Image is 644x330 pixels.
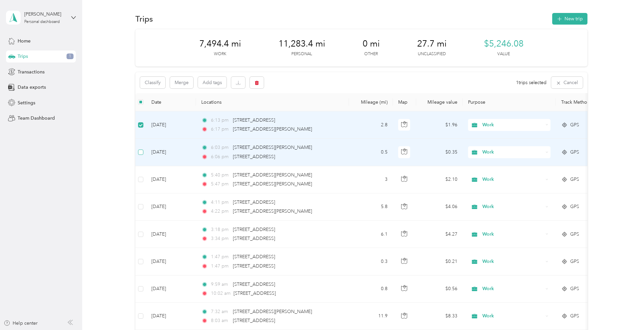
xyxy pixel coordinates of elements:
[416,303,463,330] td: $8.33
[364,51,378,57] p: Other
[482,285,543,292] span: Work
[146,221,196,248] td: [DATE]
[551,77,583,88] button: Cancel
[482,121,543,129] span: Work
[607,293,644,330] iframe: Everlance-gr Chat Button Frame
[349,93,393,111] th: Mileage (mi)
[18,68,45,75] span: Transactions
[484,39,524,49] span: $5,246.08
[18,99,35,106] span: Settings
[291,51,312,57] p: Personal
[482,231,543,238] span: Work
[233,126,312,132] span: [STREET_ADDRESS][PERSON_NAME]
[349,303,393,330] td: 11.9
[393,93,416,111] th: Map
[140,77,165,88] button: Classify
[146,248,196,275] td: [DATE]
[416,248,463,275] td: $0.21
[146,93,196,111] th: Date
[24,11,66,18] div: [PERSON_NAME]
[349,248,393,275] td: 0.3
[211,235,230,242] span: 3:34 pm
[211,199,230,206] span: 4:11 pm
[570,176,579,183] span: GPS
[4,320,38,327] button: Help center
[233,281,275,287] span: [STREET_ADDRESS]
[146,193,196,221] td: [DATE]
[556,93,602,111] th: Track Method
[417,39,447,49] span: 27.7 mi
[196,93,349,111] th: Locations
[211,153,230,161] span: 6:06 pm
[233,236,275,241] span: [STREET_ADDRESS]
[214,51,226,57] p: Work
[482,258,543,265] span: Work
[349,166,393,193] td: 3
[211,144,230,151] span: 6:03 pm
[211,281,230,288] span: 9:59 am
[198,77,227,88] button: Add tags
[211,208,230,215] span: 4:22 pm
[233,263,275,269] span: [STREET_ADDRESS]
[211,317,230,324] span: 8:03 am
[570,312,579,320] span: GPS
[416,139,463,166] td: $0.35
[482,149,543,156] span: Work
[233,154,275,160] span: [STREET_ADDRESS]
[211,290,231,297] span: 10:02 am
[570,285,579,292] span: GPS
[497,51,510,57] p: Value
[416,193,463,221] td: $4.06
[211,308,230,315] span: 7:32 am
[170,77,193,88] button: Merge
[211,226,230,233] span: 3:18 pm
[211,126,230,133] span: 6:17 pm
[199,39,241,49] span: 7,494.4 mi
[146,139,196,166] td: [DATE]
[18,115,55,122] span: Team Dashboard
[233,318,275,323] span: [STREET_ADDRESS]
[233,208,312,214] span: [STREET_ADDRESS][PERSON_NAME]
[416,221,463,248] td: $4.27
[416,111,463,139] td: $1.96
[416,166,463,193] td: $2.10
[233,181,312,187] span: [STREET_ADDRESS][PERSON_NAME]
[463,93,556,111] th: Purpose
[211,263,230,270] span: 1:47 pm
[363,39,380,49] span: 0 mi
[67,54,74,59] span: 1
[146,166,196,193] td: [DATE]
[482,176,543,183] span: Work
[18,53,28,60] span: Trips
[211,253,230,261] span: 1:47 pm
[516,79,547,86] span: 1 trips selected
[570,121,579,129] span: GPS
[24,20,60,24] div: Personal dashboard
[570,258,579,265] span: GPS
[18,84,46,91] span: Data exports
[482,203,543,210] span: Work
[278,39,325,49] span: 11,283.4 mi
[233,145,312,150] span: [STREET_ADDRESS][PERSON_NAME]
[146,303,196,330] td: [DATE]
[552,13,587,25] button: New trip
[234,290,276,296] span: [STREET_ADDRESS]
[482,312,543,320] span: Work
[146,111,196,139] td: [DATE]
[233,172,312,178] span: [STREET_ADDRESS][PERSON_NAME]
[211,180,230,188] span: 5:47 pm
[211,171,230,179] span: 5:40 pm
[233,227,275,232] span: [STREET_ADDRESS]
[233,309,312,314] span: [STREET_ADDRESS][PERSON_NAME]
[233,254,275,260] span: [STREET_ADDRESS]
[135,15,153,22] h1: Trips
[233,117,275,123] span: [STREET_ADDRESS]
[570,149,579,156] span: GPS
[349,221,393,248] td: 6.1
[416,275,463,303] td: $0.56
[211,117,230,124] span: 6:13 pm
[349,139,393,166] td: 0.5
[349,193,393,221] td: 5.8
[570,203,579,210] span: GPS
